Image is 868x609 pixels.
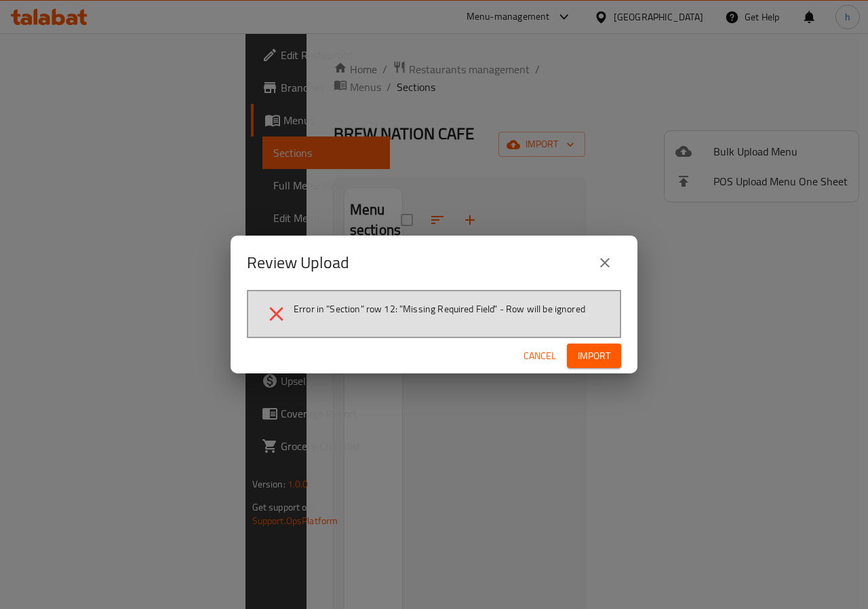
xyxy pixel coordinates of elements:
span: Error in "Section" row 12: "Missing Required Field" - Row will be ignored [294,302,585,316]
button: Cancel [518,344,561,369]
button: Import [567,344,621,369]
button: close [589,246,621,279]
span: Import [578,348,610,365]
h2: Review Upload [247,252,349,274]
span: Cancel [524,348,556,365]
